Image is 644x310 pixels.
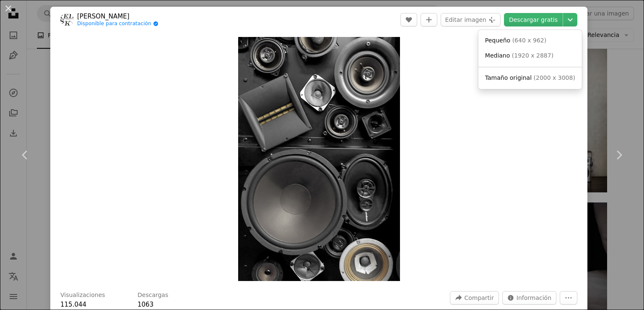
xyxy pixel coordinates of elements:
span: Pequeño [485,37,510,44]
button: Elegir el tamaño de descarga [563,13,577,26]
span: ( 1920 x 2887 ) [512,52,553,59]
span: Tamaño original [485,74,532,81]
span: ( 640 x 962 ) [512,37,547,44]
span: ( 2000 x 3008 ) [534,74,575,81]
div: Elegir el tamaño de descarga [478,30,582,89]
span: Mediano [485,52,510,59]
